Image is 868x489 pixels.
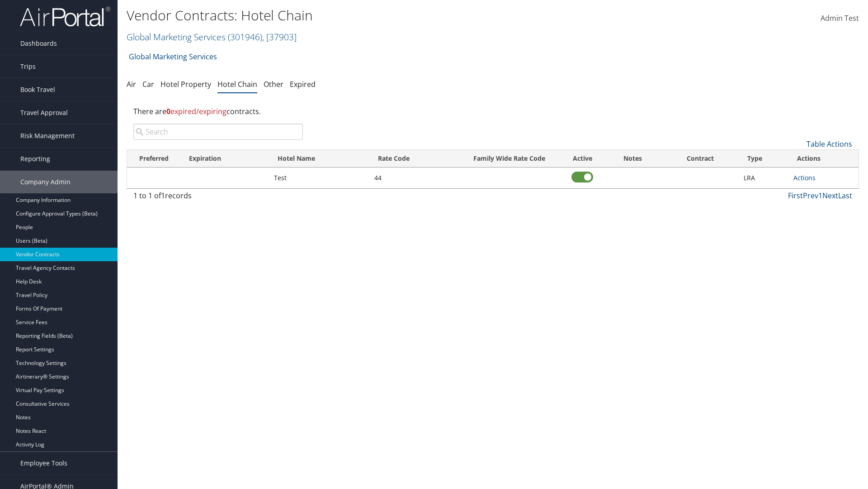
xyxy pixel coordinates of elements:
[127,99,859,124] div: There are contracts.
[217,79,257,89] a: Hotel Chain
[20,125,75,147] span: Risk Management
[161,191,165,201] span: 1
[269,150,370,168] th: Hotel Name: activate to sort column ascending
[604,150,662,168] th: Notes: activate to sort column ascending
[20,148,50,170] span: Reporting
[661,150,739,168] th: Contract: activate to sort column ascending
[262,31,297,43] span: , [ 37903 ]
[142,79,154,89] a: Car
[838,191,852,201] a: Last
[264,79,283,89] a: Other
[788,191,803,201] a: First
[20,452,67,475] span: Employee Tools
[807,139,852,149] a: Table Actions
[20,171,71,193] span: Company Admin
[129,48,217,66] a: Global Marketing Services
[228,31,262,43] span: ( 301946 )
[561,150,604,168] th: Active: activate to sort column ascending
[133,190,303,206] div: 1 to 1 of records
[818,191,822,201] a: 1
[20,78,55,101] span: Book Travel
[166,106,170,116] strong: 0
[789,150,859,168] th: Actions
[793,173,816,182] a: Actions
[127,6,615,25] h1: Vendor Contracts: Hotel Chain
[457,150,561,168] th: Family Wide Rate Code: activate to sort column ascending
[160,79,211,89] a: Hotel Property
[370,168,458,188] td: 44
[181,150,269,168] th: Expiration: activate to sort column ascending
[20,6,110,27] img: airportal-logo.png
[127,79,136,89] a: Air
[821,13,859,23] span: Admin Test
[166,106,226,116] span: expired/expiring
[20,101,68,124] span: Travel Approval
[803,191,818,201] a: Prev
[127,31,297,43] a: Global Marketing Services
[739,150,789,168] th: Type: activate to sort column ascending
[127,150,181,168] th: Preferred: activate to sort column ascending
[822,191,838,201] a: Next
[20,55,36,78] span: Trips
[821,5,859,33] a: Admin Test
[370,150,458,168] th: Rate Code: activate to sort column ascending
[20,32,57,55] span: Dashboards
[133,124,303,140] input: Search
[739,168,789,188] td: LRA
[269,168,370,188] td: Test
[290,79,316,89] a: Expired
